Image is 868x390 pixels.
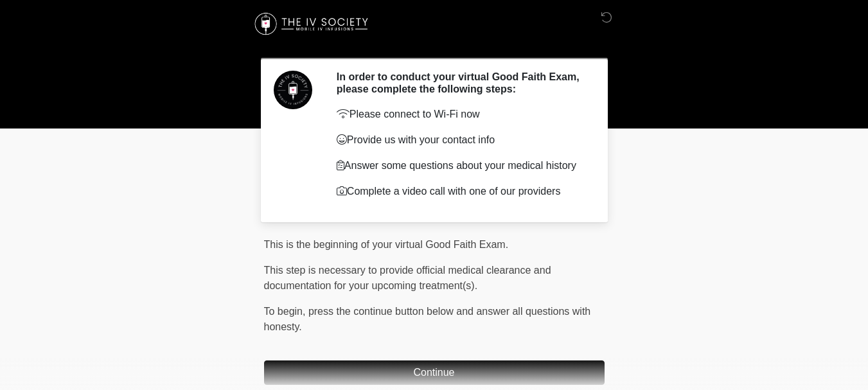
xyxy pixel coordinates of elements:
h2: In order to conduct your virtual Good Faith Exam, please complete the following steps: [337,71,585,95]
p: Complete a video call with one of our providers [337,184,585,199]
p: Please connect to Wi-Fi now [337,107,585,122]
span: To begin, ﻿﻿﻿﻿﻿﻿﻿press the continue button below and answer all questions with honesty. [264,306,591,332]
button: Continue [264,360,605,385]
img: Agent Avatar [274,71,312,109]
p: Answer some questions about your medical history [337,158,585,173]
img: The IV Society Logo [251,10,374,39]
span: This is the beginning of your virtual Good Faith Exam. [264,239,509,250]
span: This step is necessary to provide official medical clearance and documentation for your upcoming ... [264,265,551,291]
p: Provide us with your contact info [337,132,585,148]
